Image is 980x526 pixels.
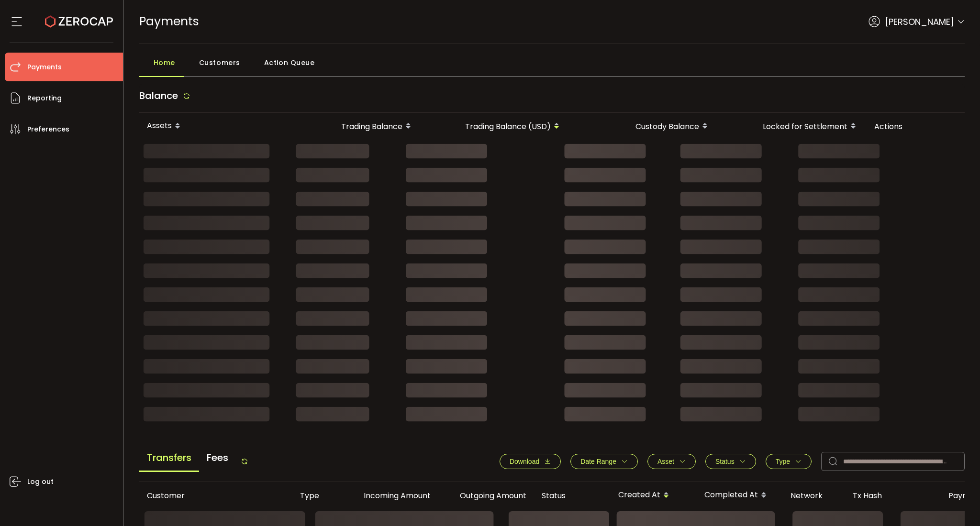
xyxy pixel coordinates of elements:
[27,475,54,489] span: Log out
[139,445,199,472] span: Transfers
[500,454,561,469] button: Download
[776,458,790,465] span: Type
[510,458,539,465] span: Download
[705,454,756,469] button: Status
[885,15,954,28] span: [PERSON_NAME]
[438,490,534,501] div: Outgoing Amount
[715,458,735,465] span: Status
[845,490,941,501] div: Tx Hash
[718,118,867,134] div: Locked for Settlement
[139,490,292,501] div: Customer
[288,118,422,134] div: Trading Balance
[292,490,343,501] div: Type
[139,89,178,102] span: Balance
[139,118,288,134] div: Assets
[580,458,616,465] span: Date Range
[139,13,199,30] span: Payments
[647,454,696,469] button: Asset
[199,53,240,72] span: Customers
[867,121,962,132] div: Actions
[534,490,611,501] div: Status
[611,487,697,504] div: Created At
[199,445,236,471] span: Fees
[343,490,438,501] div: Incoming Amount
[766,454,812,469] button: Type
[264,53,315,72] span: Action Queue
[27,122,69,136] span: Preferences
[783,490,845,501] div: Network
[570,118,718,134] div: Custody Balance
[570,454,638,469] button: Date Range
[27,91,62,105] span: Reporting
[154,53,175,72] span: Home
[422,118,570,134] div: Trading Balance (USD)
[27,60,62,74] span: Payments
[697,487,783,504] div: Completed At
[657,458,674,465] span: Asset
